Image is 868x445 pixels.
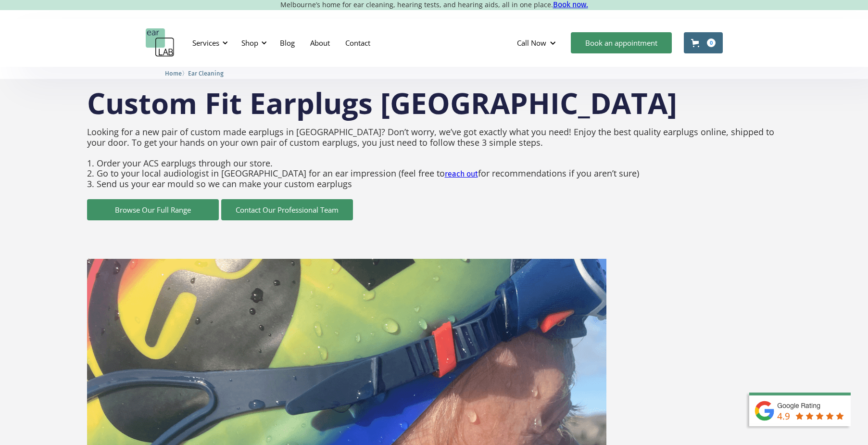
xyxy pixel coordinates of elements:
p: Looking for a new pair of custom made earplugs in [GEOGRAPHIC_DATA]? Don’t worry, we’ve got exact... [87,122,781,194]
a: Contact [338,29,378,57]
div: Services [192,38,219,48]
a: Contact Our Professional Team [221,199,353,220]
a: Book an appointment [571,32,672,53]
div: Call Now [517,38,546,48]
a: Blog [272,29,302,57]
a: Home [165,68,182,77]
div: Shop [241,38,258,48]
h1: Custom Fit Earplugs [GEOGRAPHIC_DATA] [87,89,781,117]
a: reach out [445,169,478,178]
a: About [302,29,338,57]
a: Browse Our Full Range [87,199,219,220]
li: 〉 [165,68,188,78]
a: Open cart [684,32,723,53]
div: 0 [707,38,716,47]
a: Ear Cleaning [188,68,224,77]
span: Home [165,70,182,77]
span: Ear Cleaning [188,70,224,77]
